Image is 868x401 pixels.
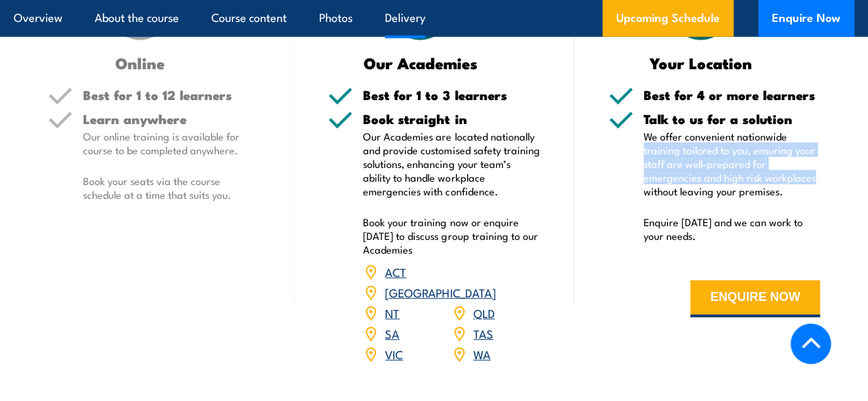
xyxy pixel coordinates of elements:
[385,284,495,300] a: [GEOGRAPHIC_DATA]
[385,304,399,321] a: NT
[609,55,793,71] h3: Your Location
[644,112,820,125] h5: Talk to us for a solution
[644,130,820,198] p: We offer convenient nationwide training tailored to you, ensuring your staff are well-prepared fo...
[83,112,259,125] h5: Learn anywhere
[385,325,399,341] a: SA
[644,88,820,101] h5: Best for 4 or more learners
[385,345,403,362] a: VIC
[363,130,539,198] p: Our Academies are located nationally and provide customised safety training solutions, enhancing ...
[473,325,493,341] a: TAS
[328,55,512,71] h3: Our Academies
[690,280,820,317] button: ENQUIRE NOW
[83,88,259,101] h5: Best for 1 to 12 learners
[83,174,259,202] p: Book your seats via the course schedule at a time that suits you.
[385,263,406,280] a: ACT
[644,215,820,243] p: Enquire [DATE] and we can work to your needs.
[363,112,539,125] h5: Book straight in
[48,55,232,71] h3: Online
[83,130,259,157] p: Our online training is available for course to be completed anywhere.
[363,88,539,101] h5: Best for 1 to 3 learners
[473,345,491,362] a: WA
[363,215,539,256] p: Book your training now or enquire [DATE] to discuss group training to our Academies
[473,304,495,321] a: QLD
